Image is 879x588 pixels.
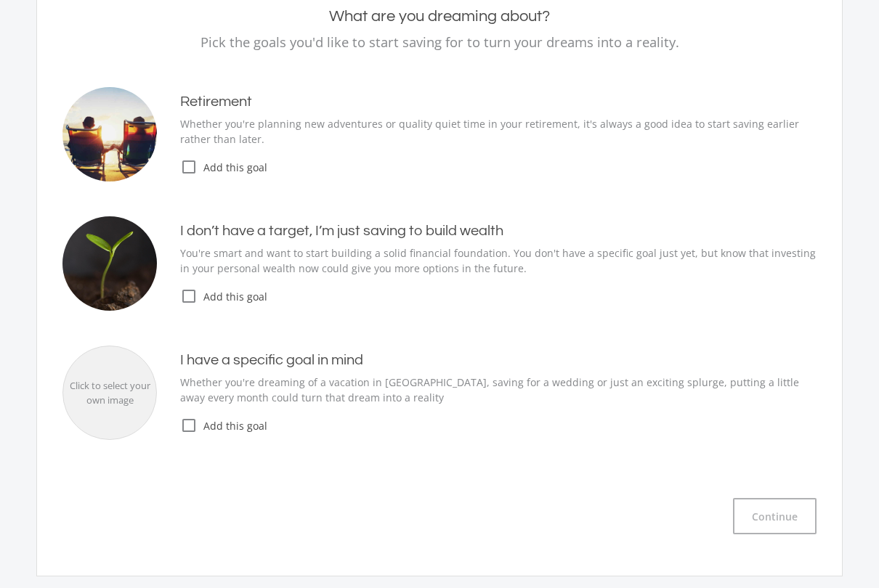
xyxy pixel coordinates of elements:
[180,375,817,406] p: Whether you're dreaming of a vacation in [GEOGRAPHIC_DATA], saving for a wedding or just an excit...
[198,290,817,305] span: Add this goal
[198,419,817,434] span: Add this goal
[733,499,817,535] button: Continue
[180,352,817,369] h4: I have a specific goal in mind
[62,8,817,27] h2: What are you dreaming about?
[180,417,198,435] i: check_box_outline_blank
[180,288,198,306] i: check_box_outline_blank
[63,380,156,408] div: Click to select your own image
[180,94,817,111] h4: Retirement
[180,117,817,147] p: Whether you're planning new adventures or quality quiet time in your retirement, it's always a go...
[198,160,817,176] span: Add this goal
[180,159,198,176] i: check_box_outline_blank
[180,223,817,240] h4: I don’t have a target, I’m just saving to build wealth
[62,33,817,53] p: Pick the goals you'd like to start saving for to turn your dreams into a reality.
[180,246,817,277] p: You're smart and want to start building a solid financial foundation. You don't have a specific g...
